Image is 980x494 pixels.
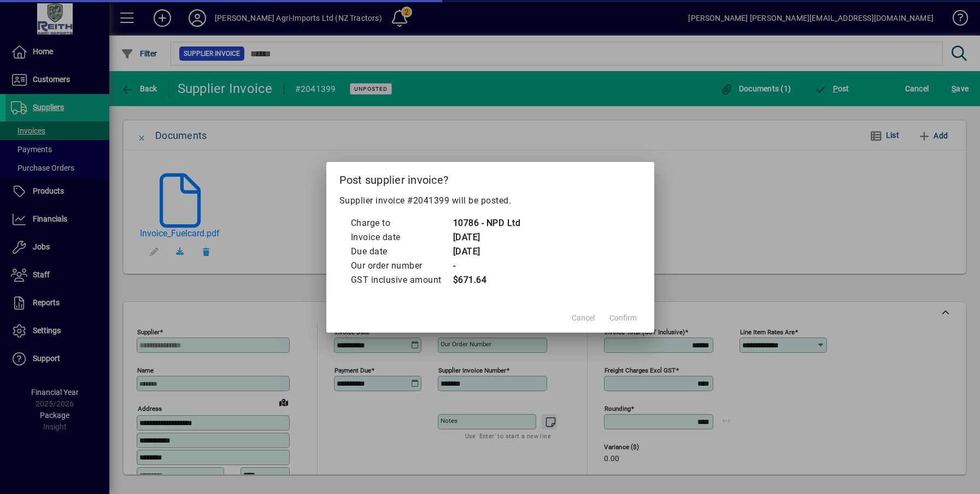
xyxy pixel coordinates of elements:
[350,259,453,273] td: Our order number
[350,230,453,245] td: Invoice date
[339,194,641,207] p: Supplier invoice #2041399 will be posted.
[350,273,453,287] td: GST inclusive amount
[453,273,521,287] td: $671.64
[453,230,521,245] td: [DATE]
[350,216,453,230] td: Charge to
[326,162,654,194] h2: Post supplier invoice?
[453,245,521,259] td: [DATE]
[453,216,521,230] td: 10786 - NPD Ltd
[453,259,521,273] td: -
[350,245,453,259] td: Due date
